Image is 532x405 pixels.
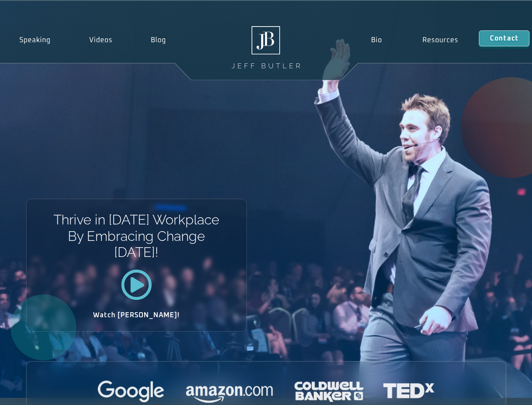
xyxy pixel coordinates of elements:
span: Contact [490,35,519,42]
nav: Menu [350,30,479,50]
h2: Watch [PERSON_NAME]! [56,312,217,319]
a: Resources [402,30,479,50]
a: Bio [350,30,402,50]
a: Videos [70,30,132,50]
h1: Thrive in [DATE] Workplace By Embracing Change [DATE]! [53,212,220,260]
a: Contact [479,30,529,46]
a: Blog [131,30,185,50]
